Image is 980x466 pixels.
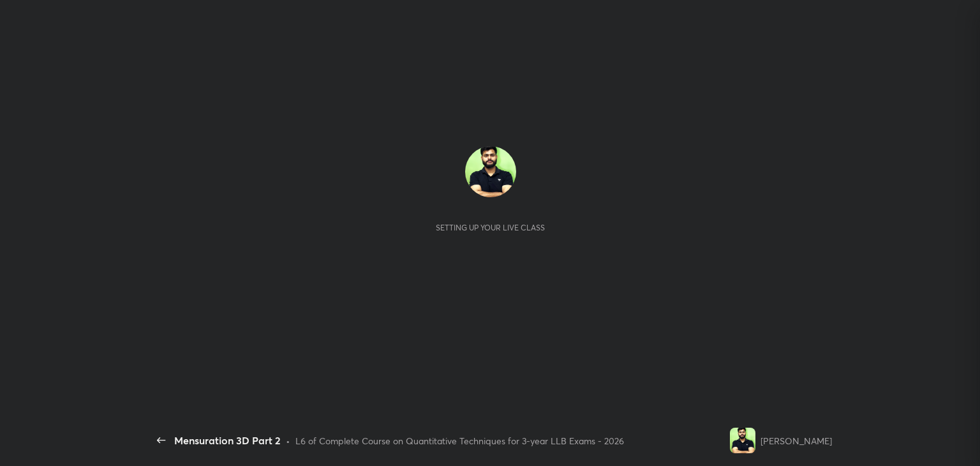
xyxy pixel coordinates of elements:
div: Mensuration 3D Part 2 [174,433,281,448]
div: Setting up your live class [436,223,545,232]
div: L6 of Complete Course on Quantitative Techniques for 3-year LLB Exams - 2026 [295,434,624,447]
div: • [286,434,290,447]
div: [PERSON_NAME] [761,434,832,447]
img: 6f4578c4c6224cea84386ccc78b3bfca.jpg [730,428,755,453]
img: 6f4578c4c6224cea84386ccc78b3bfca.jpg [465,146,516,197]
